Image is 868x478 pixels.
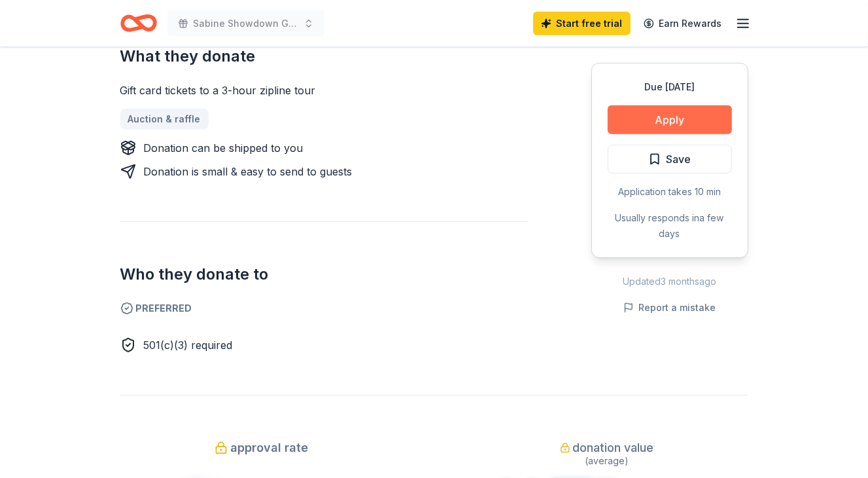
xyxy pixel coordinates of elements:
span: 501(c)(3) required [144,339,233,352]
div: Donation is small & easy to send to guests [144,164,353,179]
span: Sabine Showdown Golf Tournament [194,16,298,31]
button: Sabine Showdown Golf Tournament [167,10,324,37]
div: Application takes 10 min [608,184,732,200]
a: Home [120,8,157,39]
span: Save [667,151,691,168]
span: donation value [573,437,654,458]
button: Save [608,145,732,174]
button: Apply [608,105,732,134]
button: Report a mistake [623,300,716,316]
h2: Who they donate to [120,264,529,285]
div: Due [DATE] [608,79,732,95]
a: Start free trial [533,12,631,35]
a: Auction & raffle [120,109,209,130]
div: Updated 3 months ago [591,274,748,289]
div: Gift card tickets to a 3-hour zipline tour [120,83,529,98]
div: Donation can be shipped to you [144,140,304,156]
span: approval rate [230,437,308,458]
a: Earn Rewards [636,12,730,35]
div: Usually responds in a few days [608,210,732,242]
span: Preferred [120,301,529,316]
div: (average) [466,453,748,469]
h2: What they donate [120,46,529,67]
